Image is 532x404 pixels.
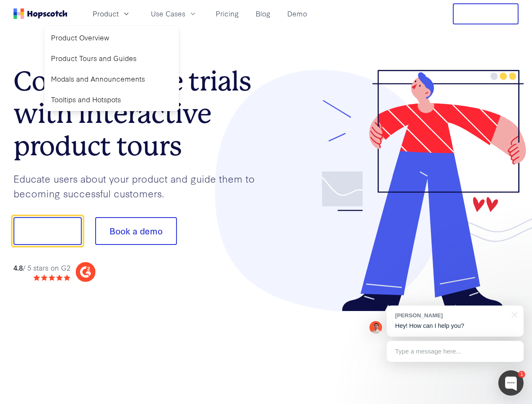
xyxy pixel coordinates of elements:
[212,7,242,21] a: Pricing
[369,321,382,334] img: Mark Spera
[48,70,176,88] a: Modals and Announcements
[48,50,176,67] a: Product Tours and Guides
[48,91,176,108] a: Tooltips and Hotspots
[518,371,525,378] div: 1
[13,217,82,245] button: Show me!
[48,29,176,46] a: Product Overview
[13,8,67,19] a: Home
[95,217,177,245] button: Book a demo
[88,7,136,21] button: Product
[395,311,507,319] div: [PERSON_NAME]
[13,263,70,273] div: / 5 stars on G2
[13,65,266,162] h1: Convert more trials with interactive product tours
[146,7,202,21] button: Use Cases
[151,8,185,19] span: Use Cases
[395,322,515,330] p: Hey! How can I help you?
[453,3,519,24] button: Free Trial
[13,171,266,200] p: Educate users about your product and guide them to becoming successful customers.
[93,8,119,19] span: Product
[387,341,524,362] div: Type a message here...
[252,7,274,21] a: Blog
[284,7,310,21] a: Demo
[13,263,23,272] strong: 4.8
